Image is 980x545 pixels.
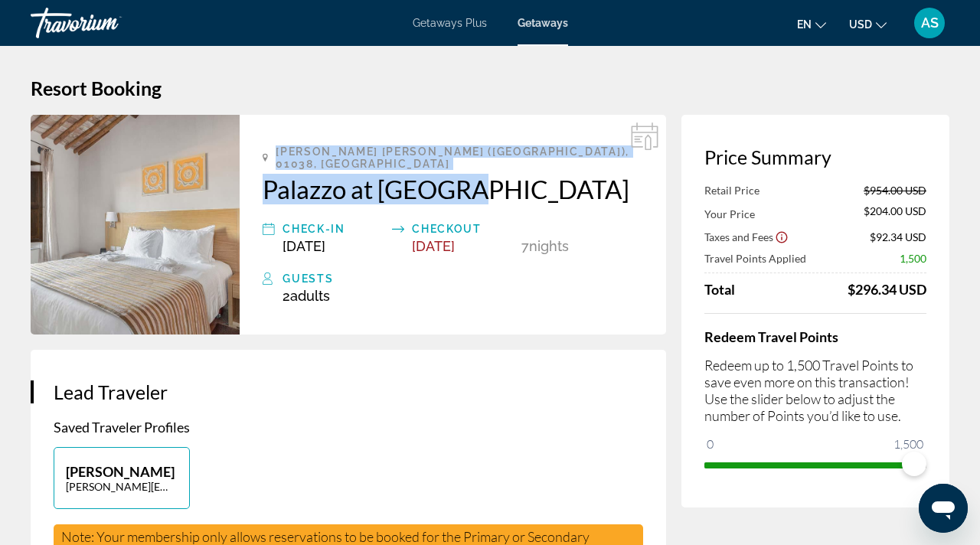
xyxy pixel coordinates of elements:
span: 1,500 [891,435,926,453]
h3: Price Summary [704,145,926,168]
h1: Resort Booking [31,77,949,100]
div: Checkout [412,220,514,238]
button: User Menu [910,7,949,39]
button: Change currency [849,13,887,35]
span: 0 [704,435,716,453]
a: Travorium [31,3,184,43]
span: Travel Points Applied [704,252,806,265]
p: [PERSON_NAME] [66,463,178,480]
span: $92.34 USD [870,230,926,243]
span: USD [849,18,872,31]
iframe: Button to launch messaging window [919,484,968,533]
h4: Redeem Travel Points [704,328,926,345]
span: Total [704,281,735,298]
span: [DATE] [283,238,325,254]
span: ngx-slider [902,452,926,476]
span: en [797,18,812,31]
div: Guests [283,269,643,288]
span: Retail Price [704,184,759,197]
p: Redeem up to 1,500 Travel Points to save even more on this transaction! Use the slider below to a... [704,357,926,424]
a: Palazzo at [GEOGRAPHIC_DATA] [263,174,643,204]
span: Taxes and Fees [704,230,773,243]
button: Show Taxes and Fees disclaimer [775,230,789,243]
div: Check-In [283,220,384,238]
a: Getaways Plus [413,17,487,29]
span: [DATE] [412,238,455,254]
span: 7 [521,238,529,254]
span: Nights [529,238,569,254]
span: 2 [283,288,330,304]
p: Saved Traveler Profiles [54,419,643,436]
span: Adults [290,288,330,304]
a: Getaways [518,17,568,29]
span: [PERSON_NAME] [PERSON_NAME] ([GEOGRAPHIC_DATA]), 01038, [GEOGRAPHIC_DATA] [276,145,643,170]
div: $296.34 USD [848,281,926,298]
span: Your Price [704,207,755,220]
button: Show Taxes and Fees breakdown [704,229,789,244]
ngx-slider: ngx-slider [704,462,926,465]
span: 1,500 [900,252,926,265]
button: [PERSON_NAME][PERSON_NAME][EMAIL_ADDRESS][DOMAIN_NAME] [54,447,190,509]
p: [PERSON_NAME][EMAIL_ADDRESS][DOMAIN_NAME] [66,480,178,493]
button: Change language [797,13,826,35]
span: $954.00 USD [864,184,926,197]
h3: Lead Traveler [54,380,643,403]
span: AS [921,15,939,31]
span: $204.00 USD [864,204,926,221]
